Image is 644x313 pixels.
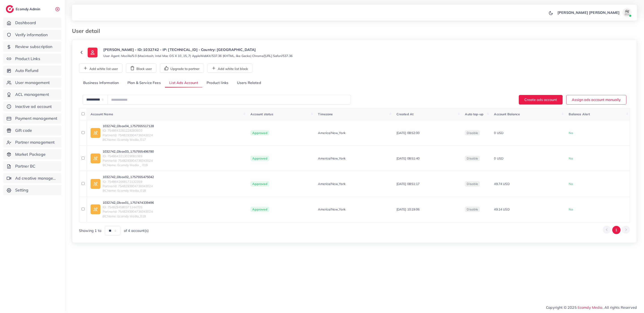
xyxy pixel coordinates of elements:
button: Block user [126,63,156,73]
span: , All rights Reserved [603,305,637,310]
span: No [569,131,573,135]
span: Created At [396,112,414,116]
a: 1032742_Obox02_1757555475042 [103,175,154,179]
span: Account Balance [494,112,520,116]
img: avatar [623,8,631,17]
span: of 4 account(s) [124,228,149,233]
span: Approved [250,156,269,161]
span: America/New_York [318,182,345,186]
span: Approved [250,130,269,136]
span: disable [467,182,478,186]
a: Inactive ad account [3,101,61,112]
span: BCName: Ecomdy Media_018 [103,188,154,193]
a: Auto Refund [3,65,61,76]
span: [DATE] 08:51:17 [396,182,419,186]
span: America/New_York [318,207,345,212]
span: Timezone [318,112,333,116]
span: [DATE] 10:19:06 [396,207,419,211]
h2: Ecomdy Admin [16,7,41,11]
a: Ecomdy Media [578,305,603,310]
span: Account status [250,112,273,116]
a: Plan & Service Fees [123,78,165,88]
span: PartnerId: 7548293904736043024 [103,158,154,163]
span: BCName: Ecomdy Media _ 019 [103,163,154,167]
span: Product Links [15,56,40,62]
span: BCName: Ecomdy Media_018 [103,214,154,218]
span: ID: 7548294580371144705 [103,205,154,209]
a: 1032742_Obox04_1757555517128 [103,124,154,128]
span: Partner management [15,139,55,145]
span: Partner BC [15,163,36,169]
span: Dashboard [15,20,36,26]
span: No [569,207,573,211]
span: 49.74 USD [494,182,509,186]
a: Review subscription [3,42,61,52]
a: User management [3,78,61,88]
button: Upgrade to partner [160,63,204,73]
button: Go to page 1 [612,226,621,234]
span: No [569,156,573,160]
span: ACL management [15,92,49,97]
a: 1032742_Obox01_1757474339496 [103,200,154,205]
span: Verify information [15,32,48,38]
span: Gift code [15,128,32,133]
span: Review subscription [15,44,53,50]
a: Gift code [3,125,61,136]
a: Partner BC [3,161,61,171]
a: Users Related [233,78,265,88]
span: BCName: Ecomdy Media_017 [103,137,154,142]
a: [PERSON_NAME] [PERSON_NAME]avatar [555,8,633,17]
span: Inactive ad account [15,104,52,109]
button: Assign ads account manually [566,95,626,105]
span: disable [467,207,478,211]
span: Auto top-up [465,112,483,116]
span: ID: 7548643281228283920 [103,128,154,133]
span: ID: 7548643213029081089 [103,154,154,158]
span: PartnerId: 7548293904736043024 [103,184,154,188]
span: [DATE] 08:51:40 [396,156,419,160]
a: Payment management [3,113,61,124]
span: Market Package [15,151,46,157]
span: 0 USD [494,131,503,135]
span: America/New_York [318,156,345,161]
span: PartnerId: 7548293904736043024 [103,209,154,214]
a: Business Information [79,78,123,88]
span: disable [467,156,478,160]
img: ic-ad-info.7fc67b75.svg [91,204,100,214]
a: Market Package [3,149,61,160]
span: 49.14 USD [494,207,509,211]
span: [DATE] 08:52:00 [396,131,419,135]
span: Showing 1 to [79,228,101,233]
span: Ad creative management [15,175,58,181]
a: ACL management [3,89,61,100]
span: PartnerId: 7548293904736043024 [103,133,154,137]
a: Partner management [3,137,61,147]
span: America/New_York [318,131,345,135]
a: Product Links [3,54,61,64]
a: List Ads Account [165,78,202,88]
img: ic-ad-info.7fc67b75.svg [91,128,100,138]
span: disable [467,131,478,135]
span: 0 USD [494,156,503,160]
a: logoEcomdy Admin [6,5,41,13]
span: User management [15,80,50,86]
span: ID: 7548642668172132359 [103,179,154,184]
a: Verify information [3,30,61,40]
ul: Pagination [603,226,630,234]
small: User Agent: Mozilla/5.0 (Macintosh; Intel Mac OS X 10_15_7) AppleWebKit/537.36 (KHTML, like Gecko... [103,54,292,58]
span: Balance Alert [569,112,590,116]
h3: User detail [72,28,104,34]
span: Copyright © 2025 [546,305,637,310]
a: Setting [3,185,61,195]
a: 1032742_Obox03_1757555496780 [103,149,154,154]
span: No [569,182,573,186]
img: logo [6,5,14,13]
button: Create ads account [519,95,563,105]
span: Payment management [15,116,57,121]
p: [PERSON_NAME] [PERSON_NAME] [557,10,620,15]
span: Account Name [91,112,113,116]
a: Product links [202,78,233,88]
a: Ad creative management [3,173,61,183]
span: Setting [15,187,28,193]
a: Dashboard [3,18,61,28]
